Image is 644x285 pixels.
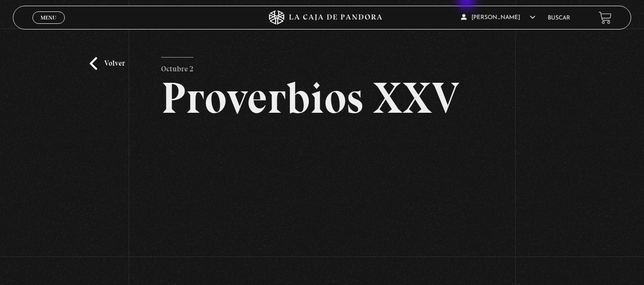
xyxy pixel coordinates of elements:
[161,76,482,120] h2: Proverbios XXV
[161,57,194,76] p: Octubre 2
[37,23,60,29] span: Cerrar
[90,57,125,70] a: Volver
[41,15,56,20] span: Menu
[599,11,612,24] a: View your shopping cart
[548,15,570,21] a: Buscar
[461,15,535,20] span: [PERSON_NAME]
